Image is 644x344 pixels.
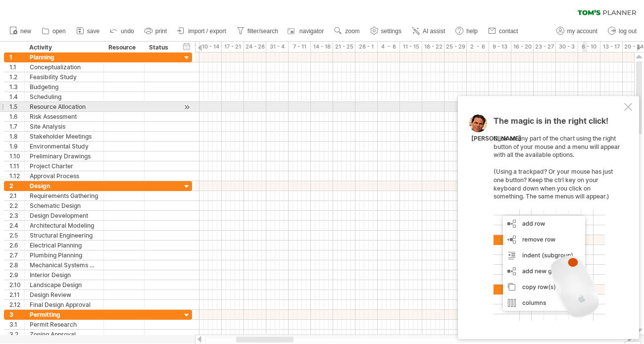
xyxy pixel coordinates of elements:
div: 1.5 [9,102,24,111]
div: 7 - 11 [289,42,311,52]
div: Budgeting [30,82,99,92]
div: 1.1 [9,62,24,72]
a: AI assist [409,25,448,38]
div: Environmental Study [30,142,99,151]
div: Status [149,43,171,52]
span: new [20,28,31,35]
div: Activity [29,43,98,52]
span: filter/search [248,28,278,35]
div: 13 - 17 [600,42,623,52]
div: Site Analysis [30,122,99,131]
div: 2.4 [9,221,24,230]
div: 1.7 [9,122,24,131]
div: Planning [30,52,99,62]
div: Landscape Design [30,280,99,290]
a: undo [107,25,137,38]
div: Zoning Approval [30,330,99,339]
span: import / export [188,28,226,35]
a: navigator [286,25,327,38]
span: save [87,28,99,35]
div: 23 - 27 [534,42,556,52]
div: 2.1 [9,191,24,200]
div: Feasibility Study [30,72,99,82]
span: log out [619,28,637,35]
div: [PERSON_NAME] [471,135,521,143]
div: Preliminary Drawings [30,151,99,161]
div: Plumbing Planning [30,250,99,260]
div: Design Development [30,211,99,220]
div: 2.11 [9,290,24,299]
div: Permitting [30,310,99,319]
a: print [142,25,170,38]
div: 2 - 6 [467,42,489,52]
div: 1.10 [9,151,24,161]
a: settings [368,25,404,38]
span: navigator [299,28,324,35]
div: Requirements Gathering [30,191,99,200]
div: 24 - 28 [244,42,266,52]
a: log out [605,25,640,38]
div: Scheduling [30,92,99,101]
div: Structural Engineering [30,231,99,240]
div: Design Review [30,290,99,299]
div: 1 [9,52,24,62]
div: 1.3 [9,82,24,92]
div: 10 - 14 [199,42,222,52]
div: 2.8 [9,260,24,270]
span: AI assist [423,28,445,35]
a: open [39,25,69,38]
div: 1.9 [9,142,24,151]
div: 2.7 [9,250,24,260]
div: Click on any part of the chart using the right button of your mouse and a menu will appear with a... [494,117,622,321]
span: zoom [345,28,359,35]
div: Electrical Planning [30,241,99,250]
a: contact [486,25,521,38]
a: import / export [175,25,229,38]
div: 17 - 21 [222,42,244,52]
a: new [7,25,34,38]
div: 6 - 10 [578,42,600,52]
div: 2.10 [9,280,24,290]
span: undo [121,28,134,35]
div: 4 - 8 [378,42,400,52]
a: filter/search [234,25,281,38]
div: Resource Allocation [30,102,99,111]
div: 2.12 [9,300,24,309]
div: 2.2 [9,201,24,210]
span: settings [381,28,401,35]
div: 21 - 25 [333,42,355,52]
div: 28 - 1 [355,42,378,52]
div: Interior Design [30,270,99,280]
div: 1.11 [9,161,24,171]
div: Resource [108,43,139,52]
div: 2.9 [9,270,24,280]
div: 2 [9,181,24,191]
div: 2.3 [9,211,24,220]
a: save [74,25,102,38]
div: 1.2 [9,72,24,82]
div: Final Design Approval [30,300,99,309]
div: 2.6 [9,241,24,250]
div: Project Charter [30,161,99,171]
span: print [155,28,167,35]
a: help [453,25,481,38]
div: 30 - 3 [556,42,578,52]
div: 11 - 15 [400,42,422,52]
div: 9 - 13 [489,42,511,52]
div: Conceptualization [30,62,99,72]
a: zoom [332,25,362,38]
div: 3 [9,310,24,319]
div: Architectural Modeling [30,221,99,230]
div: Schematic Design [30,201,99,210]
div: Mechanical Systems Design [30,260,99,270]
div: Design [30,181,99,191]
span: contact [499,28,518,35]
span: open [52,28,66,35]
div: scroll to activity [182,102,192,112]
div: 18 - 22 [422,42,445,52]
div: Stakeholder Meetings [30,132,99,141]
div: Risk Assessment [30,112,99,121]
div: 25 - 29 [445,42,467,52]
div: 1.8 [9,132,24,141]
span: (Using a trackpad? Or your mouse has just one button? Keep the ctrl key on your keyboard down whe... [494,168,613,200]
